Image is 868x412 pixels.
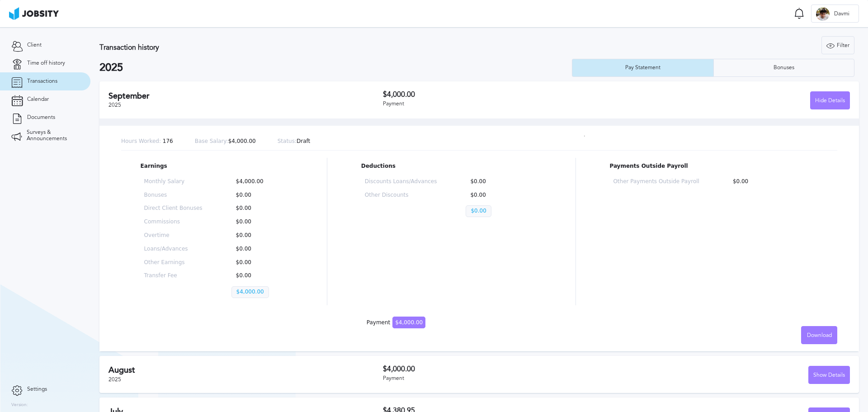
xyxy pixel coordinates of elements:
[11,403,28,408] label: Version:
[27,78,57,85] span: Transactions
[383,365,617,373] h3: $4,000.00
[609,163,818,170] p: Payments Outside Payroll
[144,219,203,225] p: Commissions
[809,366,849,384] div: Show Details
[27,60,65,66] span: Time off history
[9,7,59,20] img: ab4bad089aa723f57921c736e9817d99.png
[144,232,203,239] p: Overtime
[231,273,290,279] p: $0.00
[383,375,617,382] div: Payment
[621,65,665,71] div: Pay Statement
[108,376,121,383] span: 2025
[466,192,538,199] p: $0.00
[572,59,713,77] button: Pay Statement
[278,138,311,145] p: Draft
[367,320,425,326] div: Payment
[27,42,42,48] span: Client
[27,96,49,103] span: Calendar
[144,273,203,279] p: Transfer Fee
[365,179,437,185] p: Discounts Loans/Advances
[231,286,269,298] p: $4,000.00
[99,43,513,52] h3: Transaction history
[27,114,55,121] span: Documents
[810,91,850,109] button: Hide Details
[27,386,47,393] span: Settings
[816,7,830,21] div: D
[769,65,799,71] div: Bonuses
[195,138,228,144] span: Base Salary:
[713,59,855,77] button: Bonuses
[121,138,173,145] p: 176
[144,192,203,199] p: Bonuses
[141,163,293,170] p: Earnings
[811,92,849,110] div: Hide Details
[231,179,290,185] p: $4,000.00
[144,260,203,266] p: Other Earnings
[383,90,617,99] h3: $4,000.00
[821,36,854,54] button: Filter
[231,246,290,252] p: $0.00
[728,179,814,185] p: $0.00
[383,101,617,107] div: Payment
[807,332,832,339] span: Download
[830,11,854,17] span: Davmi
[278,138,297,144] span: Status:
[613,179,699,185] p: Other Payments Outside Payroll
[108,365,383,375] h2: August
[392,317,425,328] span: $4,000.00
[144,205,203,212] p: Direct Client Bonuses
[121,138,161,144] span: Hours Worked:
[27,129,79,142] span: Surveys & Announcements
[822,37,854,55] div: Filter
[108,91,383,101] h2: September
[231,260,290,266] p: $0.00
[365,192,437,199] p: Other Discounts
[466,205,491,217] p: $0.00
[144,179,203,185] p: Monthly Salary
[195,138,256,145] p: $4,000.00
[231,219,290,225] p: $0.00
[108,102,121,108] span: 2025
[361,163,542,170] p: Deductions
[811,5,859,23] button: DDavmi
[808,366,850,384] button: Show Details
[231,232,290,239] p: $0.00
[801,326,837,344] button: Download
[99,62,572,74] h2: 2025
[144,246,203,252] p: Loans/Advances
[231,192,290,199] p: $0.00
[466,179,538,185] p: $0.00
[231,205,290,212] p: $0.00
